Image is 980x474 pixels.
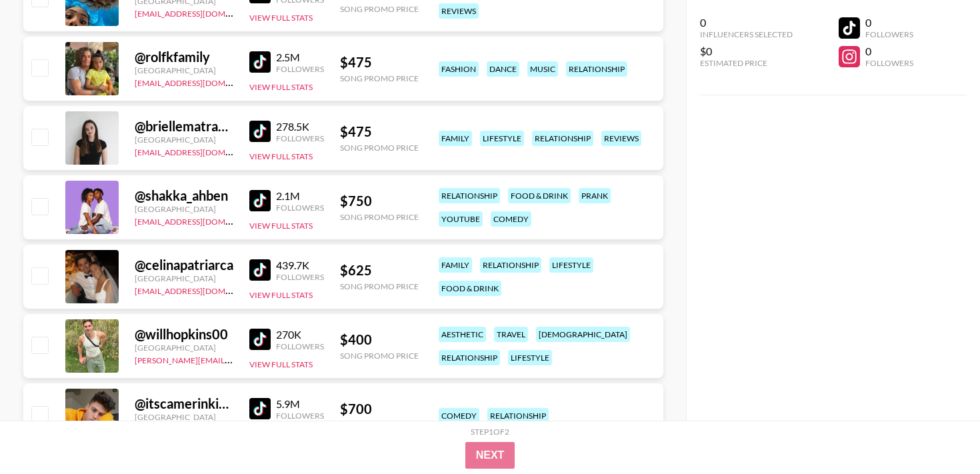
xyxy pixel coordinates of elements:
[135,204,233,214] div: [GEOGRAPHIC_DATA]
[249,359,313,369] button: View Full Stats
[276,64,324,74] div: Followers
[439,211,483,227] div: youtube
[700,16,793,29] div: 0
[865,16,913,29] div: 0
[532,131,593,146] div: relationship
[340,262,419,279] div: $ 625
[494,327,528,342] div: travel
[340,331,419,348] div: $ 400
[249,51,271,73] img: TikTok
[508,350,552,365] div: lifestyle
[135,353,332,365] a: [PERSON_NAME][EMAIL_ADDRESS][DOMAIN_NAME]
[439,327,486,342] div: aesthetic
[439,61,479,77] div: fashion
[439,131,472,146] div: family
[135,135,233,145] div: [GEOGRAPHIC_DATA]
[276,259,324,272] div: 439.7K
[249,398,271,419] img: TikTok
[480,131,524,146] div: lifestyle
[135,283,269,296] a: [EMAIL_ADDRESS][DOMAIN_NAME]
[135,326,233,343] div: @ willhopkins00
[249,221,313,231] button: View Full Stats
[135,49,233,65] div: @ rolfkfamily
[276,272,324,282] div: Followers
[536,327,630,342] div: [DEMOGRAPHIC_DATA]
[340,420,419,430] div: Song Promo Price
[439,350,500,365] div: relationship
[340,54,419,71] div: $ 475
[601,131,641,146] div: reviews
[865,29,913,39] div: Followers
[340,212,419,222] div: Song Promo Price
[508,188,571,203] div: food & drink
[135,343,233,353] div: [GEOGRAPHIC_DATA]
[439,257,472,273] div: family
[135,273,233,283] div: [GEOGRAPHIC_DATA]
[135,412,233,422] div: [GEOGRAPHIC_DATA]
[340,143,419,153] div: Song Promo Price
[340,123,419,140] div: $ 475
[276,397,324,411] div: 5.9M
[439,281,501,296] div: food & drink
[340,73,419,83] div: Song Promo Price
[135,187,233,204] div: @ shakka_ahben
[340,401,419,417] div: $ 700
[865,45,913,58] div: 0
[865,58,913,68] div: Followers
[135,257,233,273] div: @ celinapatriarca
[249,259,271,281] img: TikTok
[276,328,324,341] div: 270K
[439,408,479,423] div: comedy
[276,203,324,213] div: Followers
[340,281,419,291] div: Song Promo Price
[480,257,541,273] div: relationship
[276,411,324,421] div: Followers
[549,257,593,273] div: lifestyle
[487,408,549,423] div: relationship
[276,189,324,203] div: 2.1M
[700,29,793,39] div: Influencers Selected
[249,151,313,161] button: View Full Stats
[276,341,324,351] div: Followers
[249,82,313,92] button: View Full Stats
[913,407,964,458] iframe: Drift Widget Chat Controller
[439,188,500,203] div: relationship
[135,118,233,135] div: @ briellematranga_
[527,61,558,77] div: music
[249,190,271,211] img: TikTok
[276,120,324,133] div: 278.5K
[135,75,269,88] a: [EMAIL_ADDRESS][DOMAIN_NAME]
[135,395,233,412] div: @ itscamerinkindle
[340,4,419,14] div: Song Promo Price
[700,58,793,68] div: Estimated Price
[471,427,509,437] div: Step 1 of 2
[340,193,419,209] div: $ 750
[249,13,313,23] button: View Full Stats
[700,45,793,58] div: $0
[249,329,271,350] img: TikTok
[135,214,269,227] a: [EMAIL_ADDRESS][DOMAIN_NAME]
[135,6,269,19] a: [EMAIL_ADDRESS][DOMAIN_NAME]
[487,61,519,77] div: dance
[249,121,271,142] img: TikTok
[566,61,627,77] div: relationship
[491,211,531,227] div: comedy
[340,351,419,361] div: Song Promo Price
[465,442,515,469] button: Next
[135,65,233,75] div: [GEOGRAPHIC_DATA]
[249,290,313,300] button: View Full Stats
[276,51,324,64] div: 2.5M
[439,3,479,19] div: reviews
[135,145,269,157] a: [EMAIL_ADDRESS][DOMAIN_NAME]
[579,188,611,203] div: prank
[276,133,324,143] div: Followers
